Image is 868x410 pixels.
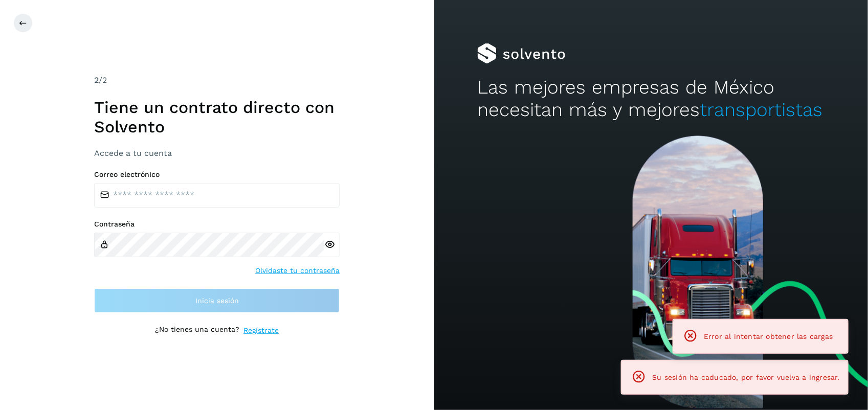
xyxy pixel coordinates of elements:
[243,325,279,336] a: Regístrate
[94,220,340,229] label: Contraseña
[653,373,840,381] span: Su sesión ha caducado, por favor vuelva a ingresar.
[94,288,340,313] button: Inicia sesión
[195,297,239,304] span: Inicia sesión
[700,99,822,121] span: transportistas
[94,98,340,137] h1: Tiene un contrato directo con Solvento
[155,325,239,336] p: ¿No tienes una cuenta?
[255,265,340,276] a: Olvidaste tu contraseña
[94,148,340,158] h3: Accede a tu cuenta
[94,170,340,179] label: Correo electrónico
[477,76,825,122] h2: Las mejores empresas de México necesitan más y mejores
[704,332,833,340] span: Error al intentar obtener las cargas
[94,74,340,86] div: /2
[94,75,99,85] span: 2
